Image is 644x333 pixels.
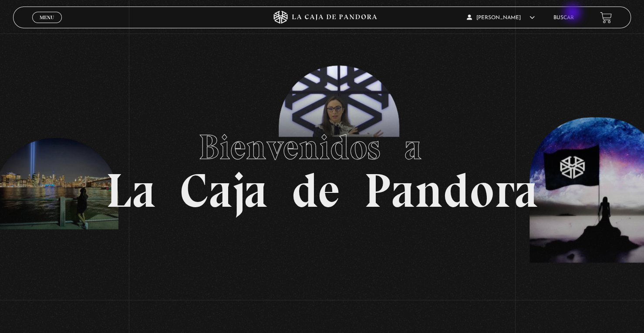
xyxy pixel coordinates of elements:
span: Cerrar [37,22,57,28]
span: [PERSON_NAME] [466,15,534,20]
a: Buscar [553,15,574,20]
h1: La Caja de Pandora [106,119,538,215]
span: Bienvenidos a [199,126,446,168]
a: View your shopping cart [600,12,612,24]
span: Menu [40,15,54,20]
